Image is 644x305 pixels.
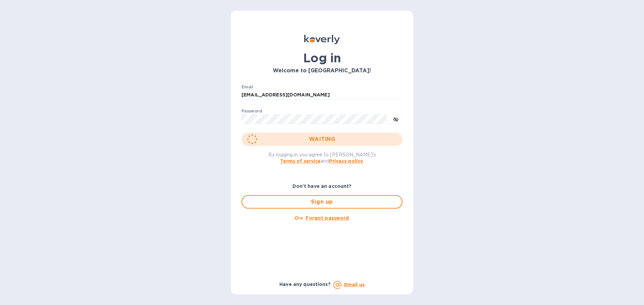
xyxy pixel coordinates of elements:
a: Email us [344,282,365,287]
span: Sign up [248,198,396,206]
h3: Welcome to [GEOGRAPHIC_DATA]! [241,68,402,74]
span: By logging in you agree to [PERSON_NAME]'s and . [268,152,376,164]
input: Enter email address [241,90,402,100]
button: Sign up [241,195,402,209]
h1: Log in [241,51,402,65]
button: toggle password visibility [389,112,402,126]
u: Forgot password [306,215,349,221]
a: Terms of service [280,158,321,164]
b: Don't have an account? [292,183,352,189]
label: Password [241,109,262,113]
img: Koverly [304,35,340,44]
a: Privacy policy [329,158,363,164]
label: Email [241,85,253,89]
b: Have any questions? [279,282,331,287]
